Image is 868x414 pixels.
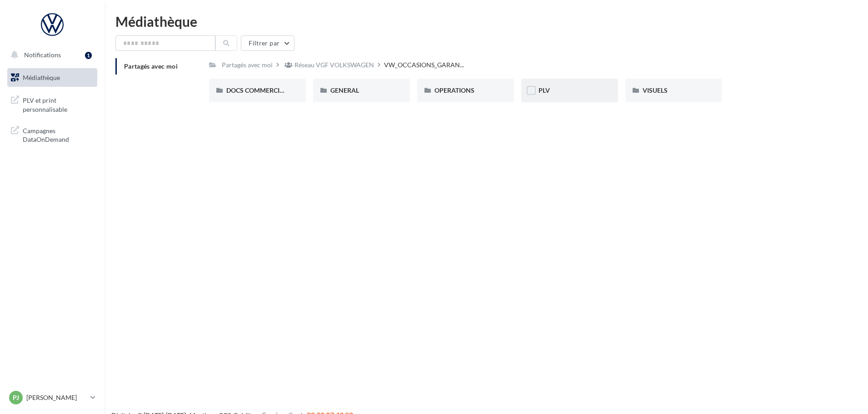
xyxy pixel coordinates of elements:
span: Médiathèque [23,74,60,81]
a: Campagnes DataOnDemand [5,121,99,148]
div: Réseau VGF VOLKSWAGEN [294,60,374,70]
span: PLV [539,86,550,94]
span: Partagés avec moi [124,62,178,70]
button: Filtrer par [241,35,294,51]
a: PJ [PERSON_NAME] [7,389,97,406]
div: 1 [85,52,92,59]
button: Notifications 1 [5,45,95,65]
span: VW_OCCASIONS_GARAN... [384,60,464,70]
span: DOCS COMMERCIAUX [226,86,293,94]
p: [PERSON_NAME] [26,393,87,402]
span: Campagnes DataOnDemand [23,125,94,144]
span: PJ [13,393,19,402]
span: OPERATIONS [434,86,474,94]
span: Notifications [24,51,61,59]
span: PLV et print personnalisable [23,94,94,114]
div: Médiathèque [115,15,857,28]
div: Partagés avec moi [222,60,273,70]
span: GENERAL [330,86,359,94]
a: PLV et print personnalisable [5,90,99,117]
a: Médiathèque [5,68,99,87]
span: VISUELS [643,86,668,94]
